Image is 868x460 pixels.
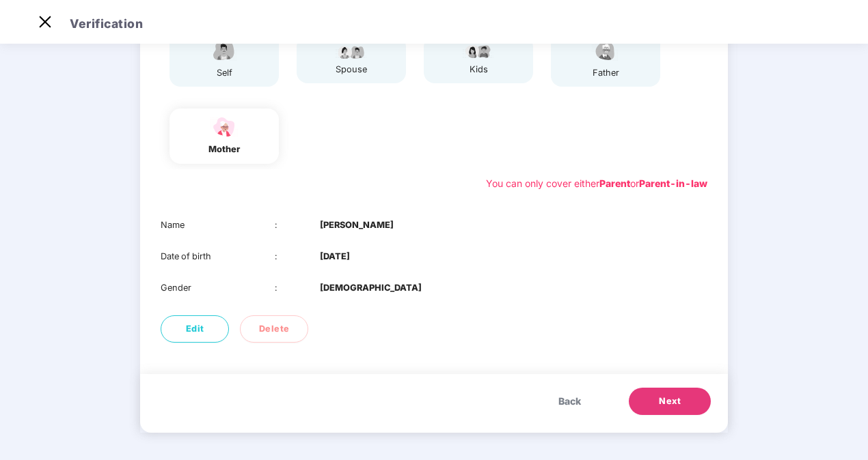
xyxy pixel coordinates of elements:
[320,218,394,232] b: [PERSON_NAME]
[240,315,308,343] button: Delete
[161,281,275,295] div: Gender
[461,63,496,76] div: kids
[186,322,204,336] span: Edit
[558,394,581,409] span: Back
[207,66,241,80] div: self
[334,63,368,76] div: spouse
[334,43,368,59] img: svg+xml;base64,PHN2ZyB4bWxucz0iaHR0cDovL3d3dy53My5vcmcvMjAwMC9zdmciIHdpZHRoPSI5Ny44OTciIGhlaWdodD...
[275,218,321,232] div: :
[639,177,707,189] b: Parent-in-law
[545,388,595,415] button: Back
[207,39,241,63] img: svg+xml;base64,PHN2ZyBpZD0iRW1wbG95ZWVfbWFsZSIgeG1sbnM9Imh0dHA6Ly93d3cudzMub3JnLzIwMDAvc3ZnIiB3aW...
[659,394,681,408] span: Next
[207,143,241,156] div: mother
[161,250,275,263] div: Date of birth
[275,281,321,295] div: :
[588,66,623,80] div: father
[599,177,630,189] b: Parent
[461,43,496,59] img: svg+xml;base64,PHN2ZyB4bWxucz0iaHR0cDovL3d3dy53My5vcmcvMjAwMC9zdmciIHdpZHRoPSI3OS4wMzciIGhlaWdodD...
[320,250,350,263] b: [DATE]
[588,39,623,63] img: svg+xml;base64,PHN2ZyBpZD0iRmF0aGVyX2ljb24iIHhtbG5zPSJodHRwOi8vd3d3LnczLm9yZy8yMDAwL3N2ZyIgeG1sbn...
[207,115,241,139] img: svg+xml;base64,PHN2ZyB4bWxucz0iaHR0cDovL3d3dy53My5vcmcvMjAwMC9zdmciIHdpZHRoPSI1NCIgaGVpZ2h0PSIzOC...
[161,315,229,343] button: Edit
[161,218,275,232] div: Name
[320,281,422,295] b: [DEMOGRAPHIC_DATA]
[486,176,707,191] div: You can only cover either or
[259,322,290,336] span: Delete
[275,250,321,263] div: :
[629,388,711,415] button: Next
